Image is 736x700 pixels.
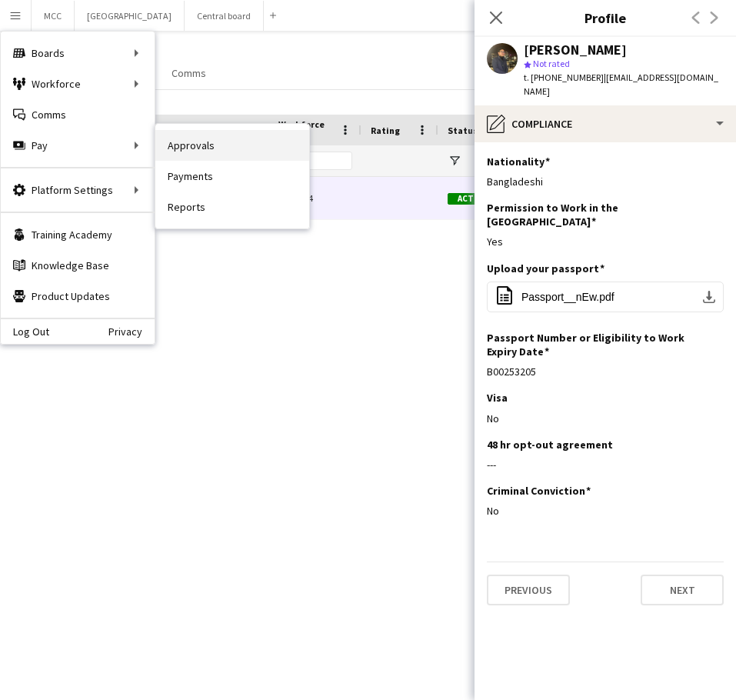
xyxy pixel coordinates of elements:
[487,504,724,518] div: No
[1,130,155,161] div: Pay
[1,219,155,250] a: Training Academy
[269,177,361,219] div: D&H-244
[1,99,155,130] a: Comms
[155,130,309,161] a: Approvals
[1,325,49,338] a: Log Out
[487,458,724,472] div: ---
[371,125,400,136] span: Rating
[475,105,736,142] div: Compliance
[306,152,352,170] input: Workforce ID Filter Input
[487,391,508,405] h3: Visa
[524,43,627,57] div: [PERSON_NAME]
[487,175,724,188] div: Bangladeshi
[487,262,604,275] h3: Upload your passport
[487,201,711,228] h3: Permission to Work in the [GEOGRAPHIC_DATA]
[475,8,736,28] h3: Profile
[487,438,613,452] h3: 48 hr opt-out agreement
[185,1,264,31] button: Central board
[448,125,478,136] span: Status
[75,1,185,31] button: [GEOGRAPHIC_DATA]
[487,235,724,248] div: Yes
[533,58,570,69] span: Not rated
[487,282,724,312] button: Passport__nEw.pdf
[641,575,724,605] button: Next
[108,325,155,338] a: Privacy
[487,155,550,168] h3: Nationality
[1,281,155,312] a: Product Updates
[487,365,724,378] div: B00253205
[278,118,334,142] span: Workforce ID
[32,1,75,31] button: MCC
[524,72,604,83] span: t. [PHONE_NUMBER]
[155,192,309,222] a: Reports
[487,331,711,358] h3: Passport Number or Eligibility to Work Expiry Date
[1,38,155,68] div: Boards
[448,154,461,168] button: Open Filter Menu
[1,175,155,205] div: Platform Settings
[1,68,155,99] div: Workforce
[487,575,570,605] button: Previous
[172,66,206,80] span: Comms
[487,412,724,425] div: No
[155,161,309,192] a: Payments
[487,484,591,498] h3: Criminal Conviction
[165,63,212,83] a: Comms
[1,250,155,281] a: Knowledge Base
[448,193,495,205] span: Active
[521,291,614,303] span: Passport__nEw.pdf
[524,72,718,97] span: | [EMAIL_ADDRESS][DOMAIN_NAME]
